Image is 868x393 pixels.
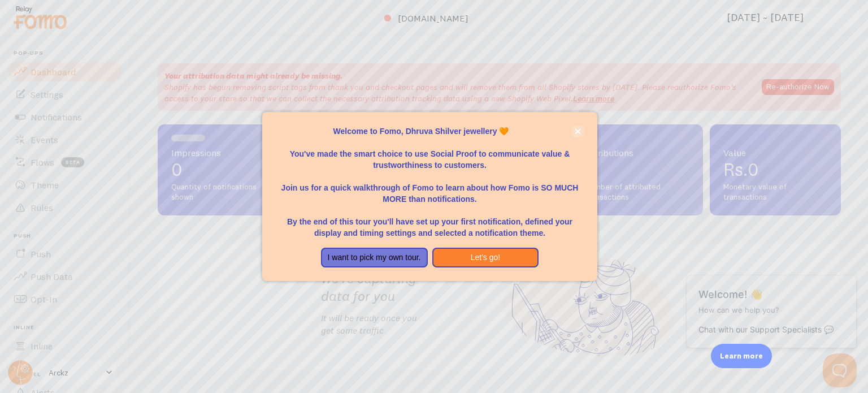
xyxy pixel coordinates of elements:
div: Welcome to Fomo, Dhruva Shilver jewellery 🧡You&amp;#39;ve made the smart choice to use Social Pro... [262,112,597,282]
button: Let's go! [432,248,539,268]
button: I want to pick my own tour. [321,248,428,268]
p: By the end of this tour you'll have set up your first notification, defined your display and timi... [276,205,583,239]
button: close, [572,126,584,137]
p: Welcome to Fomo, Dhruva Shilver jewellery 🧡 [276,126,583,137]
p: Join us for a quick walkthrough of Fomo to learn about how Fomo is SO MUCH MORE than notifications. [276,171,583,205]
p: Learn more [720,351,763,361]
p: You've made the smart choice to use Social Proof to communicate value & trustworthiness to custom... [276,137,583,171]
div: Learn more [711,344,772,368]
